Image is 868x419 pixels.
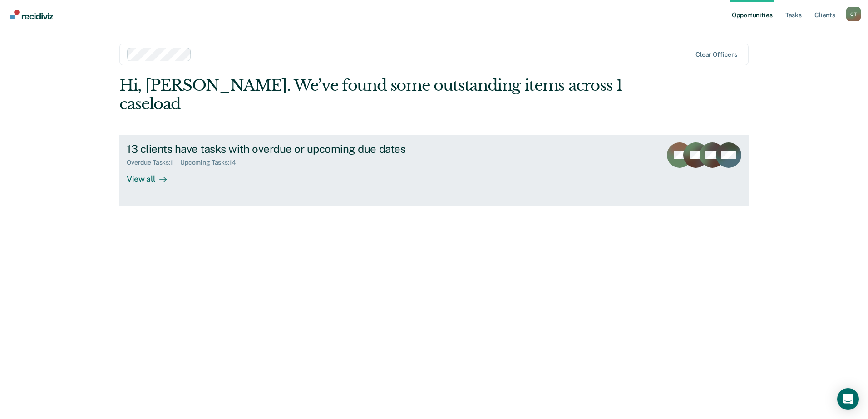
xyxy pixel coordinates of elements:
[119,135,749,206] a: 13 clients have tasks with overdue or upcoming due datesOverdue Tasks:1Upcoming Tasks:14View all
[127,142,445,156] div: 13 clients have tasks with overdue or upcoming due dates
[180,159,243,166] div: Upcoming Tasks : 14
[127,159,180,166] div: Overdue Tasks : 1
[695,51,737,58] div: Clear officers
[837,388,859,410] div: Open Intercom Messenger
[10,10,53,19] img: Recidiviz
[127,166,178,184] div: View all
[846,7,861,21] button: Profile dropdown button
[119,76,623,113] div: Hi, [PERSON_NAME]. We’ve found some outstanding items across 1 caseload
[846,7,861,21] div: C T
